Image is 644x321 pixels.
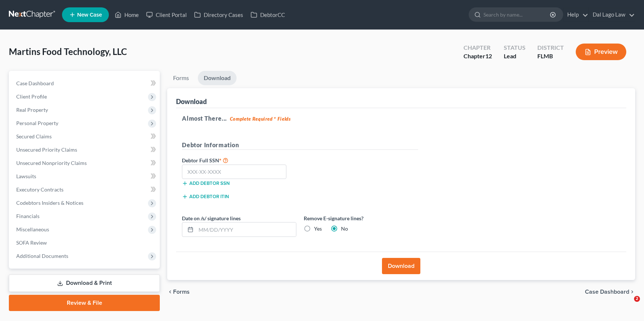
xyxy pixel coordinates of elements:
[16,133,52,139] span: Secured Claims
[576,44,626,60] button: Preview
[16,120,58,126] span: Personal Property
[182,180,230,186] button: Add debtor SSN
[464,44,492,52] div: Chapter
[9,275,160,292] a: Download & Print
[16,239,47,246] span: SOFA Review
[634,296,640,302] span: 2
[16,93,47,100] span: Client Profile
[16,186,63,193] span: Executory Contracts
[629,289,635,295] i: chevron_right
[483,8,551,21] input: Search by name...
[537,52,564,61] div: FLMB
[182,114,620,123] h5: Almost There...
[196,222,296,237] input: MM/DD/YYYY
[314,225,322,232] label: Yes
[16,200,83,206] span: Codebtors Insiders & Notices
[77,12,102,18] span: New Case
[585,289,629,295] span: Case Dashboard
[173,289,190,295] span: Forms
[16,80,54,86] span: Case Dashboard
[176,97,207,106] div: Download
[16,160,87,166] span: Unsecured Nonpriority Claims
[304,214,418,222] label: Remove E-signature lines?
[247,8,289,21] a: DebtorCC
[16,107,48,113] span: Real Property
[10,77,160,90] a: Case Dashboard
[10,183,160,196] a: Executory Contracts
[504,52,526,61] div: Lead
[167,71,195,85] a: Forms
[16,226,49,232] span: Miscellaneous
[182,165,286,179] input: XXX-XX-XXXX
[464,52,492,61] div: Chapter
[111,8,142,21] a: Home
[10,170,160,183] a: Lawsuits
[9,295,160,311] a: Review & File
[589,8,635,21] a: Dal Lago Law
[167,289,173,295] i: chevron_left
[585,289,635,295] a: Case Dashboard chevron_right
[10,130,160,143] a: Secured Claims
[142,8,190,21] a: Client Portal
[16,213,39,219] span: Financials
[230,116,291,122] strong: Complete Required * Fields
[341,225,348,232] label: No
[198,71,237,85] a: Download
[10,143,160,156] a: Unsecured Priority Claims
[564,8,588,21] a: Help
[485,52,492,59] span: 12
[382,258,420,274] button: Download
[182,214,241,222] label: Date on /s/ signature lines
[16,253,68,259] span: Additional Documents
[10,236,160,249] a: SOFA Review
[16,146,77,153] span: Unsecured Priority Claims
[619,296,637,314] iframe: Intercom live chat
[190,8,247,21] a: Directory Cases
[167,289,200,295] button: chevron_left Forms
[178,156,300,165] label: Debtor Full SSN
[16,173,36,179] span: Lawsuits
[182,141,418,150] h5: Debtor Information
[9,46,127,57] span: Martins Food Technology, LLC
[10,156,160,170] a: Unsecured Nonpriority Claims
[537,44,564,52] div: District
[182,194,229,200] button: Add debtor ITIN
[504,44,526,52] div: Status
